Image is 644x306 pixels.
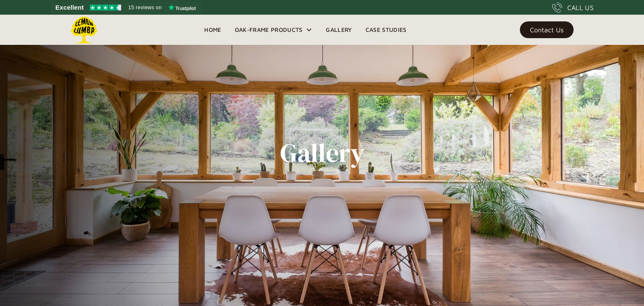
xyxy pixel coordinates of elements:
a: Home [197,23,228,36]
div: Oak-Frame Products [235,25,303,35]
div: Oak-Frame Products [228,15,319,45]
div: CALL US [567,3,594,13]
a: CALL US [552,3,594,13]
a: Gallery [319,23,358,36]
a: Case Studies [359,23,413,36]
span: Excellent [55,3,84,13]
span: 15 reviews on [128,3,162,13]
div: Contact Us [530,27,563,33]
img: Trustpilot logo [168,4,196,11]
a: See Lemon Lumba reviews on Trustpilot [50,2,202,13]
h1: Gallery [280,138,364,168]
a: Contact Us [520,21,574,38]
img: Trustpilot 4.5 stars [90,5,121,10]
